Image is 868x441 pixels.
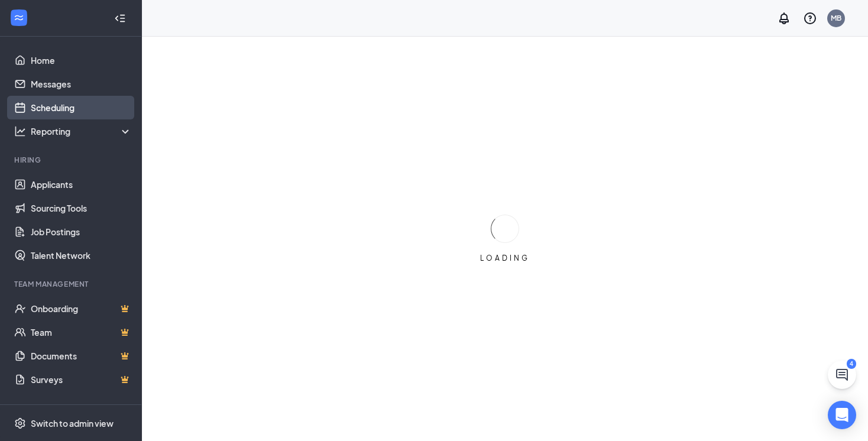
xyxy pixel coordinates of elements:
[31,196,132,220] a: Sourcing Tools
[31,344,132,368] a: DocumentsCrown
[14,155,129,165] div: Hiring
[31,72,132,96] a: Messages
[14,279,129,289] div: Team Management
[31,297,132,320] a: OnboardingCrown
[847,359,856,369] div: 4
[14,403,129,413] div: Payroll
[14,125,26,137] svg: Analysis
[114,12,126,24] svg: Collapse
[31,96,132,119] a: Scheduling
[831,13,841,23] div: MB
[31,244,132,267] a: Talent Network
[475,253,535,263] div: LOADING
[31,417,114,429] div: Switch to admin view
[31,220,132,244] a: Job Postings
[31,173,132,196] a: Applicants
[835,368,849,382] svg: ChatActive
[31,368,132,391] a: SurveysCrown
[828,361,856,389] button: ChatActive
[14,417,26,429] svg: Settings
[31,48,132,72] a: Home
[31,320,132,344] a: TeamCrown
[828,401,856,429] div: Open Intercom Messenger
[803,11,817,25] svg: QuestionInfo
[13,12,25,24] svg: WorkstreamLogo
[31,125,132,137] div: Reporting
[777,11,791,25] svg: Notifications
